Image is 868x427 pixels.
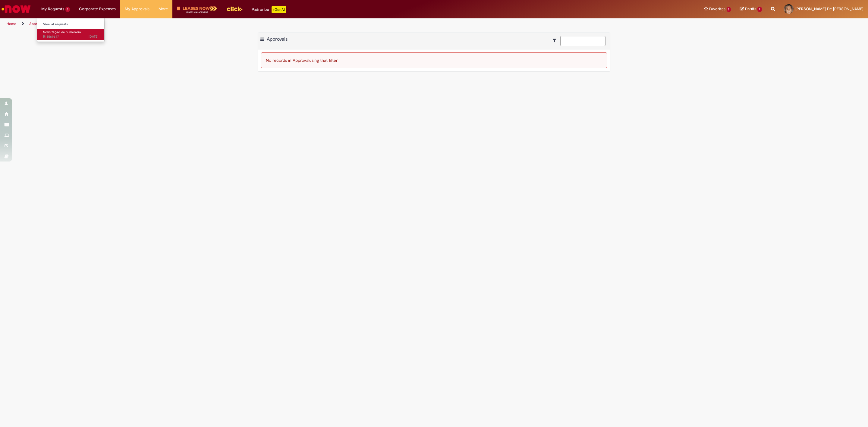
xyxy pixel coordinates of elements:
i: Show filters for: Suas Solicitações [553,38,559,42]
span: More [159,6,168,12]
span: R13569647 [43,34,98,39]
img: ServiceNow [1,3,32,15]
span: Favorites [709,6,725,12]
img: logo-leases-transp-branco.png [177,6,217,14]
a: Home [7,21,16,26]
span: Drafts [745,6,756,12]
span: [PERSON_NAME] De [PERSON_NAME] [795,6,863,11]
span: using that filter [309,58,338,63]
span: Corporate Expenses [79,6,116,12]
ul: Page breadcrumbs [5,18,574,30]
a: View all requests [37,21,104,28]
span: Approvals [267,36,288,42]
ul: My Requests [37,18,105,42]
a: Approvals [29,21,46,26]
a: Open R13569647 : Solicitação de numerário [37,29,104,40]
span: [DATE] [89,34,98,39]
time: 26/09/2025 10:12:42 [89,34,98,39]
span: 1 [757,7,762,12]
a: Drafts [740,6,762,12]
img: click_logo_yellow_360x200.png [226,4,243,13]
div: No records in Approval [261,52,607,68]
div: Padroniza [252,6,286,13]
span: 1 [727,7,731,12]
span: My Approvals [125,6,149,12]
span: My Requests [41,6,64,12]
p: +GenAi [272,6,286,13]
span: Solicitação de numerário [43,30,81,34]
span: 1 [65,7,70,12]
